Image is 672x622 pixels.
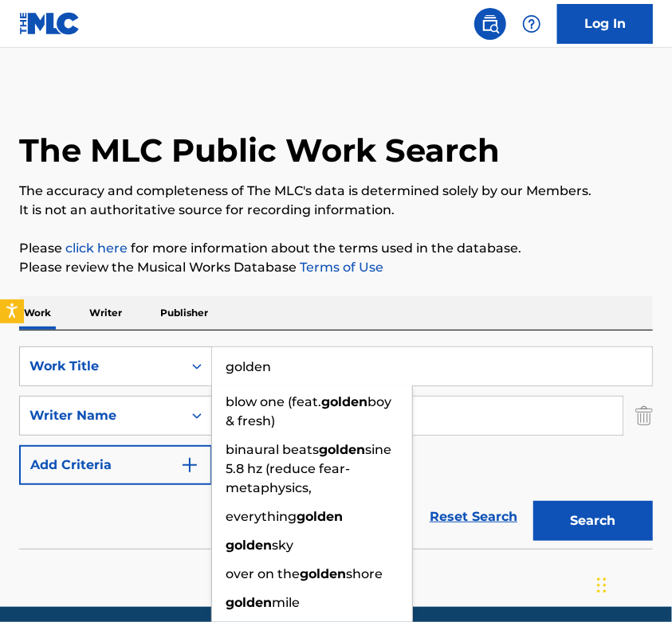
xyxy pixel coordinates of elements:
div: Work Title [29,357,173,376]
span: mile [272,595,300,610]
a: Terms of Use [297,260,383,275]
form: Search Form [19,346,653,549]
h1: The MLC Public Work Search [19,131,500,170]
iframe: Chat Widget [592,546,672,622]
a: click here [65,241,128,256]
img: MLC Logo [19,12,81,35]
img: help [522,14,541,33]
span: shore [346,566,383,581]
p: Please review the Musical Works Database [19,258,653,277]
img: 9d2ae6d4665cec9f34b9.svg [180,456,199,475]
p: Work [19,296,56,330]
a: Reset Search [422,499,525,534]
span: sine 5.8 hz (reduce fear-metaphysics, [226,442,391,495]
div: Writer Name [29,406,173,425]
p: Publisher [155,296,213,330]
p: It is not an authoritative source for recording information. [19,201,653,220]
strong: golden [226,538,272,553]
div: Drag [597,561,607,609]
strong: golden [321,394,367,409]
span: over on the [226,566,300,581]
p: The accuracy and completeness of The MLC's data is determined solely by our Members. [19,182,653,201]
img: search [481,14,500,33]
a: Public Search [474,8,506,40]
a: Log In [557,4,653,44]
div: Help [516,8,548,40]
img: Delete Criterion [635,396,653,436]
p: Please for more information about the terms used in the database. [19,239,653,258]
p: Writer [84,296,127,330]
strong: golden [226,595,272,610]
button: Add Criteria [19,445,212,485]
strong: golden [297,509,343,524]
strong: golden [300,566,346,581]
span: binaural beats [226,442,319,457]
span: sky [272,538,293,553]
strong: golden [319,442,365,457]
span: blow one (feat. [226,394,321,409]
button: Search [533,501,653,541]
span: everything [226,509,297,524]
